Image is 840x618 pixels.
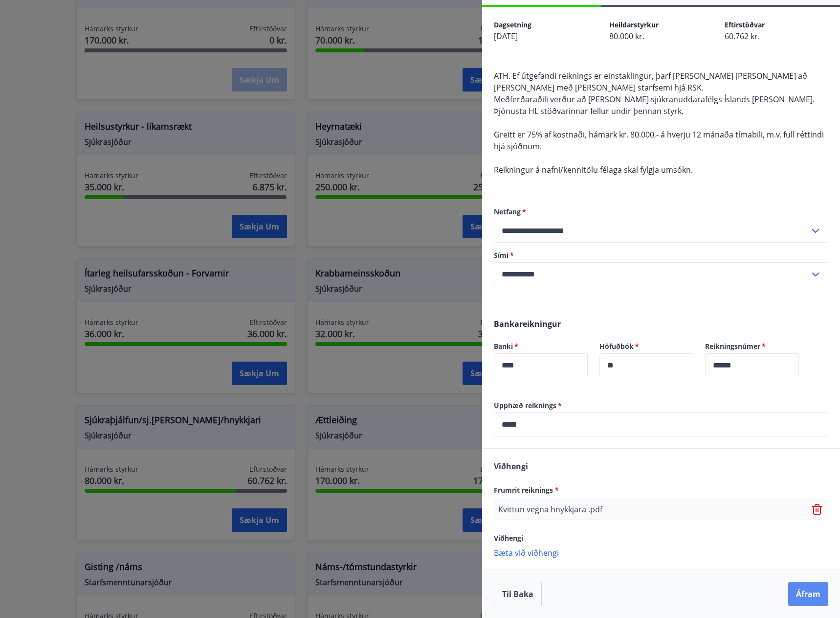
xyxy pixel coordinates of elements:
[494,319,561,329] span: Bankareikningur
[725,31,760,42] span: 60.762 kr.
[494,207,828,217] label: Netfang
[494,94,815,105] span: Meðferðaraðili verður að [PERSON_NAME] sjúkranuddarafélgs Íslands [PERSON_NAME].
[494,31,518,42] span: [DATE]
[494,342,588,351] label: Banki
[609,20,659,29] span: Heildarstyrkur
[494,164,693,175] span: Reikningur á nafni/kennitölu félaga skal fylgja umsókn.
[599,342,693,351] label: Höfuðbók
[494,461,528,472] span: Viðhengi
[494,533,523,543] span: Viðhengi
[494,251,828,260] label: Sími
[494,485,559,495] span: Frumrit reiknings
[494,106,684,116] span: Þjónusta HL stöðvarinnar fellur undir þennan styrk.
[494,401,828,411] label: Upphæð reiknings
[494,582,542,606] button: Til baka
[725,20,765,29] span: Eftirstöðvar
[494,20,531,29] span: Dagsetning
[498,504,602,516] p: Kvittun vegna hnykkjara .pdf
[705,342,799,351] label: Reikningsnúmer
[609,31,644,42] span: 80.000 kr.
[494,412,828,436] div: Upphæð reiknings
[494,70,807,93] span: ATH. Ef útgefandi reiknings er einstaklingur, þarf [PERSON_NAME] [PERSON_NAME] að [PERSON_NAME] m...
[494,548,828,557] p: Bæta við viðhengi
[494,129,824,152] span: Greitt er 75% af kostnaði, hámark kr. 80.000,- á hverju 12 mánaða tímabili, m.v. full réttindi hj...
[788,582,828,606] button: Áfram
